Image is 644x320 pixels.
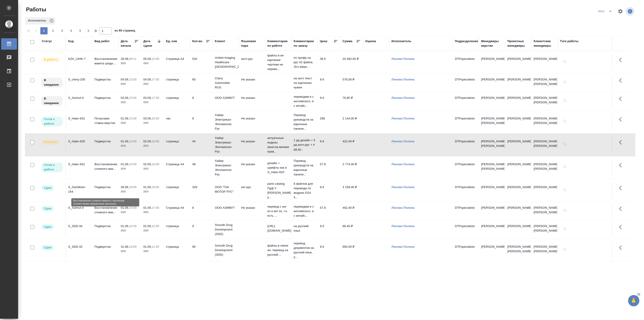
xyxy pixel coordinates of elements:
[58,29,66,33] span: 3
[340,54,363,70] td: 20 482,00 ₽
[94,206,116,215] p: Восстановление сложного мак...
[318,160,340,176] td: 57.8
[121,78,129,81] p: 04.09,
[453,203,479,219] td: DTPspecialists
[505,137,531,153] td: [PERSON_NAME]
[267,136,289,154] p: актуальные индизы (внесла мелкие прав...
[143,189,161,194] p: 2025
[121,245,129,248] p: 31.08,
[121,167,139,171] p: 2025
[68,162,90,167] div: S_Haier-831
[68,206,90,210] div: S_Azimut-4
[143,117,152,120] p: 03.09,
[152,224,159,228] p: 12:00
[44,96,60,105] p: В ожидании
[560,57,570,67] button: Добавить тэги
[143,82,161,86] p: 2025
[616,242,627,253] button: Здесь прячутся важные кнопки
[453,242,479,258] td: DTPspecialists
[121,224,129,228] p: 01.09,
[77,27,84,34] button: 5
[481,162,503,171] p: [PERSON_NAME], [PERSON_NAME]
[239,203,265,219] td: Не указан
[115,28,135,34] span: из 60 страниц
[68,57,90,61] div: KZH_UIHK-7
[143,78,152,81] p: 04.09,
[49,29,57,33] span: 2
[68,116,90,121] div: S_Haier-831
[318,75,340,91] td: 9.6
[531,242,558,258] td: [PERSON_NAME], [PERSON_NAME]
[392,78,415,81] a: Линова Полина
[392,245,415,248] a: Линова Полина
[340,262,363,278] td: 4 620,00 ₽
[531,262,558,278] td: [PERSON_NAME], [PERSON_NAME]
[239,54,265,70] td: англ-рус
[121,100,139,105] p: 2025
[392,96,415,99] a: Линова Полина
[392,140,415,143] a: Линова Полина
[392,57,415,61] a: Линова Полина
[121,210,139,215] p: 2025
[531,183,558,199] td: [PERSON_NAME]
[340,203,363,219] td: 462,40 ₽
[129,78,137,81] p: 13:00
[164,137,190,153] td: страница
[318,222,340,238] td: 9.6
[190,114,213,130] td: 8
[215,39,225,44] div: Клиент
[121,39,134,48] div: Дата начала
[44,206,51,211] p: Сдан
[44,225,51,229] p: Сдан
[164,75,190,91] td: страница
[190,262,213,278] td: 120
[190,222,213,238] td: 9
[41,245,63,251] div: Менеджер проверил работу исполнителя, передает ее на следующий этап
[143,121,161,125] p: 2025
[318,262,340,278] td: 38.5
[44,78,60,87] p: В ожидании
[129,117,137,120] p: 15:00
[481,206,503,210] p: [PERSON_NAME]
[164,93,190,109] td: страница
[505,75,531,91] td: [PERSON_NAME]
[164,203,190,219] td: Страница А4
[215,76,237,90] p: Chery Automobile RUS
[616,114,627,125] button: Здесь прячутся важные кнопки
[392,224,415,228] a: Линова Полина
[481,224,503,228] p: [PERSON_NAME]
[318,203,340,219] td: 57.8
[166,39,177,44] div: Ед. изм
[481,116,503,125] p: [PERSON_NAME], [PERSON_NAME]
[241,39,263,48] div: Языковая пара
[481,139,503,148] p: [PERSON_NAME], [PERSON_NAME]
[267,182,289,200] p: parts catalog Пдф У [PERSON_NAME] у...
[121,96,129,99] p: 03.09,
[597,8,615,15] div: split button
[267,224,289,233] p: [URL][DOMAIN_NAME]..
[215,206,237,210] p: ООО АЗИМУТ
[41,185,63,191] div: Менеджер проверил работу исполнителя, передает ее на следующий этап
[267,243,289,257] p: файлы в папке ин, перевод на русский ...
[44,163,60,172] p: Готов к работе
[560,245,570,255] button: Добавить тэги
[41,77,63,88] div: Исполнитель назначен, приступать к работе пока рано
[44,186,51,190] p: Сдан
[44,57,57,62] p: В работе
[531,137,558,153] td: [PERSON_NAME], [PERSON_NAME]
[121,121,139,125] p: 2025
[121,144,139,148] p: 2025
[453,114,479,130] td: DTPspecialists
[267,161,289,175] p: дизайн + шрифты как в S_Haier-820
[294,241,315,259] p: перевод документов на русский язык, у...
[318,114,340,130] td: 268
[68,185,90,194] div: S_GacMotor-164
[626,7,635,16] span: Посмотреть информацию
[318,183,340,199] td: 9.6
[94,57,116,66] p: Восстановление макета средн...
[143,185,152,189] p: 01.09,
[453,160,479,176] td: DTPspecialists
[143,224,152,228] p: 01.09,
[531,93,558,109] td: [PERSON_NAME], [PERSON_NAME]
[392,117,415,120] a: Линова Полина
